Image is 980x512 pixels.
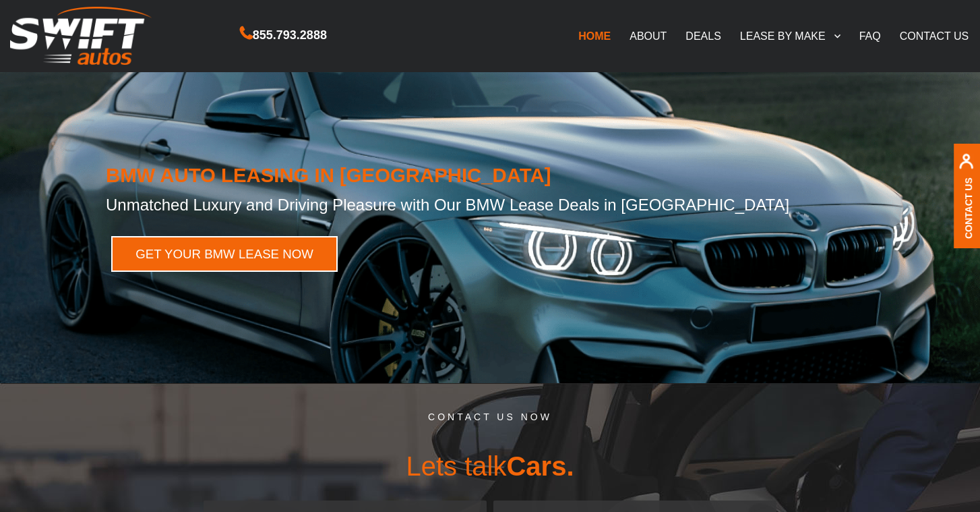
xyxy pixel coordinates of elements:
a: FAQ [850,22,890,50]
a: LEASE BY MAKE [731,22,850,50]
img: contact us, iconuser [958,153,974,177]
span: Cars. [506,451,574,481]
h2: Unmatched Luxury and Driving Pleasure with Our BMW Lease Deals in [GEOGRAPHIC_DATA] [106,187,874,215]
a: ABOUT [620,22,676,50]
span: 855.793.2888 [253,26,327,45]
h3: Lets talk [10,432,971,501]
a: CONTACT US [890,22,979,50]
a: GET YOUR BMW LEASE NOW [111,236,338,272]
img: Swift Autos [10,7,152,65]
h5: CONTACT US NOW [10,412,971,432]
h1: BMW AUTO LEASING IN [GEOGRAPHIC_DATA] [106,165,874,186]
a: Contact Us [963,177,974,238]
a: HOME [569,22,620,50]
a: DEALS [676,22,730,50]
a: 855.793.2888 [240,30,327,41]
